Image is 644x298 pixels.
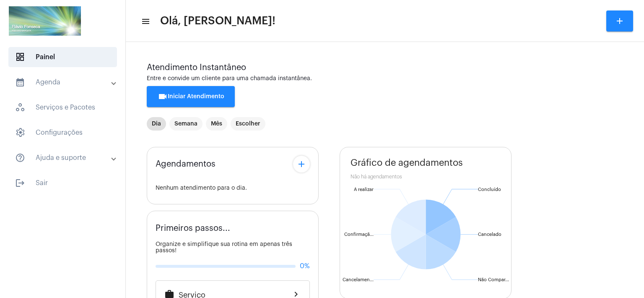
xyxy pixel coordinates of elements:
div: Nenhum atendimento para o dia. [156,185,310,191]
mat-chip: Semana [169,117,203,131]
span: 0% [300,262,310,270]
span: sidenav icon [15,52,25,62]
mat-icon: sidenav icon [15,153,25,163]
span: Organize e simplifique sua rotina em apenas três passos! [156,241,292,254]
mat-icon: sidenav icon [15,178,25,188]
span: Primeiros passos... [156,224,230,233]
mat-icon: sidenav icon [15,77,25,87]
img: ad486f29-800c-4119-1513-e8219dc03dae.png [7,4,83,38]
mat-panel-title: Agenda [15,77,112,87]
mat-icon: add [296,159,306,169]
span: sidenav icon [15,128,25,138]
span: Configurações [8,123,117,143]
span: Serviços e Pacotes [8,97,117,118]
span: Iniciar Atendimento [158,94,224,99]
div: Atendimento Instantâneo [147,63,623,72]
mat-chip: Escolher [231,117,265,131]
mat-expansion-panel-header: sidenav iconAjuda e suporte [5,148,125,168]
mat-expansion-panel-header: sidenav iconAgenda [5,72,125,92]
mat-chip: Mês [206,117,227,131]
mat-chip: Dia [147,117,166,131]
text: Cancelamen... [343,277,374,282]
mat-icon: videocam [158,91,168,102]
span: sidenav icon [15,102,25,112]
span: Gráfico de agendamentos [351,158,463,168]
text: Cancelado [478,232,501,237]
div: Entre e convide um cliente para uma chamada instantânea. [147,76,623,82]
text: Não Compar... [478,277,509,282]
mat-icon: add [615,16,625,26]
mat-icon: sidenav icon [141,16,149,26]
mat-panel-title: Ajuda e suporte [15,153,112,163]
text: Confirmaçã... [344,232,374,237]
span: Agendamentos [156,159,216,169]
span: Olá, [PERSON_NAME]! [160,14,275,28]
text: Concluído [478,187,501,192]
button: Iniciar Atendimento [147,86,235,107]
span: Painel [8,47,117,67]
span: Sair [8,173,117,193]
text: A realizar [354,187,374,192]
